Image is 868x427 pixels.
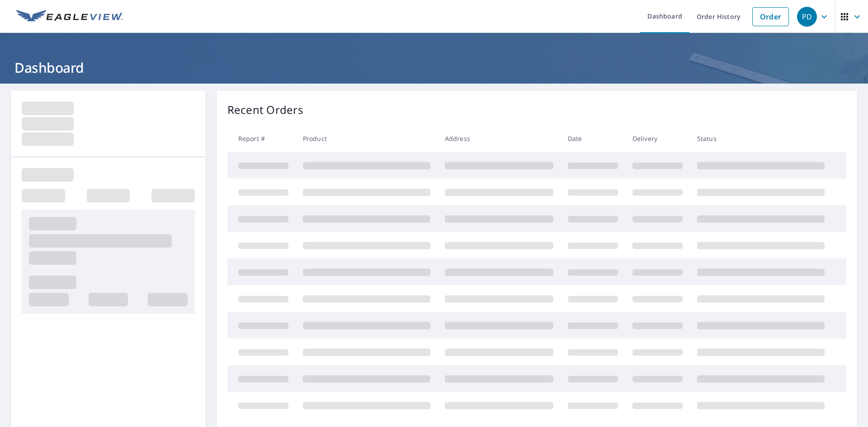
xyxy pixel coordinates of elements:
h1: Dashboard [11,58,857,77]
th: Product [296,125,438,152]
img: EV Logo [16,10,123,23]
th: Delivery [625,125,690,152]
a: Order [752,7,789,26]
th: Report # [227,125,296,152]
div: PD [797,7,817,27]
th: Status [690,125,832,152]
th: Address [438,125,561,152]
p: Recent Orders [227,102,303,118]
th: Date [561,125,625,152]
